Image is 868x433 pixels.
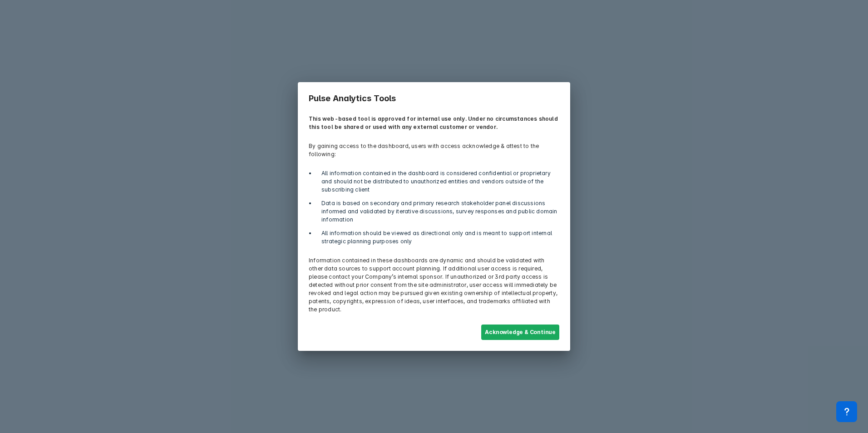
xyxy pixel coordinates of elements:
p: By gaining access to the dashboard, users with access acknowledge & attest to the following: [303,137,565,164]
p: Information contained in these dashboards are dynamic and should be validated with other data sou... [303,251,565,319]
button: Acknowledge & Continue [481,325,559,340]
li: Data is based on secondary and primary research stakeholder panel discussions informed and valida... [316,199,559,224]
li: All information should be viewed as directional only and is meant to support internal strategic p... [316,229,559,246]
div: Contact Support [836,401,857,422]
li: All information contained in the dashboard is considered confidential or proprietary and should n... [316,169,559,194]
p: This web-based tool is approved for internal use only. Under no circumstances should this tool be... [303,109,565,137]
h3: Pulse Analytics Tools [303,88,565,109]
